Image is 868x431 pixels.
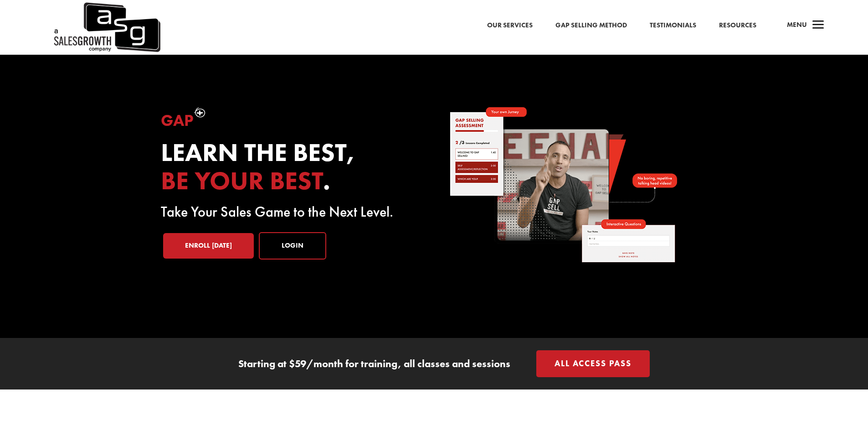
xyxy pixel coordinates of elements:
span: Menu [787,20,807,29]
img: self-paced-sales-course-online [449,107,677,262]
a: Our Services [487,20,533,31]
p: Take Your Sales Game to the Next Level. [161,207,419,218]
a: Gap Selling Method [555,20,627,31]
span: be your best [161,164,323,197]
h2: Learn the best, . [161,139,419,199]
a: Testimonials [650,20,696,31]
a: Resources [719,20,756,31]
a: Login [259,232,326,260]
a: Enroll [DATE] [163,233,254,259]
img: plus-symbol-white [194,107,205,118]
span: a [809,16,827,35]
a: All Access Pass [536,350,650,377]
span: Gap [161,110,194,131]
